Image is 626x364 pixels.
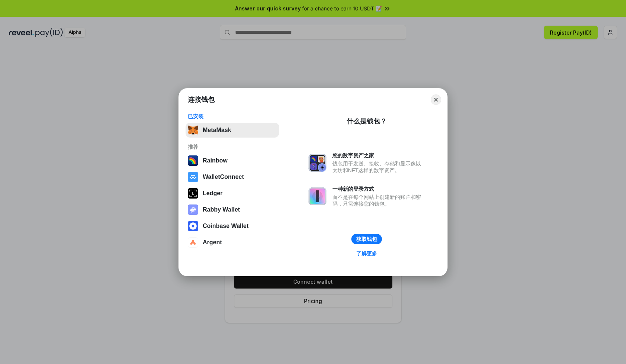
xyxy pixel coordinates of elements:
[203,157,228,164] div: Rainbow
[188,155,198,166] img: svg+xml,%3Csvg%20width%3D%22120%22%20height%3D%22120%22%20viewBox%3D%220%200%20120%20120%22%20fil...
[186,153,279,168] button: Rainbow
[186,186,279,201] button: Ledger
[188,172,198,182] img: svg+xml,%3Csvg%20width%3D%2228%22%20height%3D%2228%22%20viewBox%3D%220%200%2028%2028%22%20fill%3D...
[352,249,382,258] a: 了解更多
[188,188,198,199] img: svg+xml,%3Csvg%20xmlns%3D%22http%3A%2F%2Fwww.w3.org%2F2000%2Fsvg%22%20width%3D%2228%22%20height%3...
[188,237,198,248] img: svg+xml,%3Csvg%20width%3D%2228%22%20height%3D%2228%22%20viewBox%3D%220%200%2028%2028%22%20fill%3D...
[186,219,279,233] button: Coinbase Wallet
[188,95,215,104] h1: 连接钱包
[203,239,222,246] div: Argent
[332,194,425,207] div: 而不是在每个网站上创建新的账户和密码，只需连接您的钱包。
[188,144,277,150] div: 推荐
[203,127,231,133] div: MetaMask
[188,204,198,215] img: svg+xml,%3Csvg%20xmlns%3D%22http%3A%2F%2Fwww.w3.org%2F2000%2Fsvg%22%20fill%3D%22none%22%20viewBox...
[203,190,222,197] div: Ledger
[347,117,387,126] div: 什么是钱包？
[188,221,198,231] img: svg+xml,%3Csvg%20width%3D%2228%22%20height%3D%2228%22%20viewBox%3D%220%200%2028%2028%22%20fill%3D...
[351,234,382,244] button: 获取钱包
[203,174,244,180] div: WalletConnect
[309,154,326,172] img: svg+xml,%3Csvg%20xmlns%3D%22http%3A%2F%2Fwww.w3.org%2F2000%2Fsvg%22%20fill%3D%22none%22%20viewBox...
[431,94,441,105] button: Close
[356,250,377,257] div: 了解更多
[186,235,279,250] button: Argent
[186,202,279,217] button: Rabby Wallet
[186,123,279,138] button: MetaMask
[188,113,277,120] div: 已安装
[186,170,279,184] button: WalletConnect
[332,186,425,192] div: 一种新的登录方式
[356,236,377,242] div: 获取钱包
[332,160,425,174] div: 钱包用于发送、接收、存储和显示像以太坊和NFT这样的数字资产。
[309,187,326,205] img: svg+xml,%3Csvg%20xmlns%3D%22http%3A%2F%2Fwww.w3.org%2F2000%2Fsvg%22%20fill%3D%22none%22%20viewBox...
[188,125,198,135] img: svg+xml,%3Csvg%20fill%3D%22none%22%20height%3D%2233%22%20viewBox%3D%220%200%2035%2033%22%20width%...
[203,206,240,213] div: Rabby Wallet
[203,223,249,229] div: Coinbase Wallet
[332,152,425,159] div: 您的数字资产之家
